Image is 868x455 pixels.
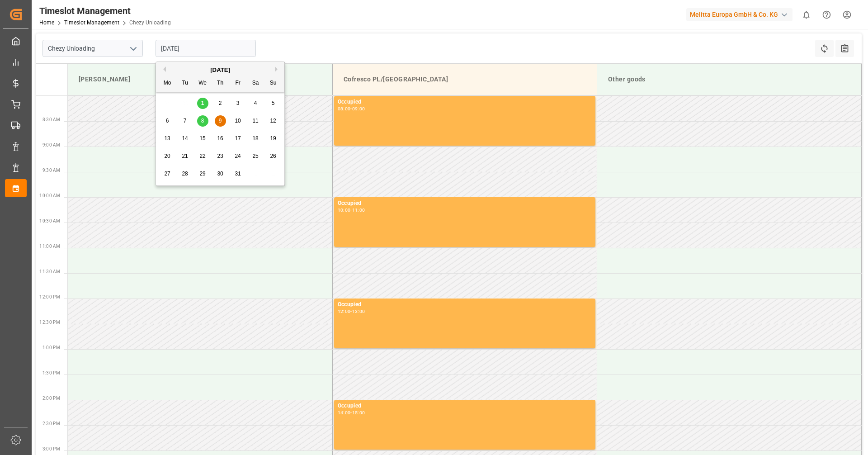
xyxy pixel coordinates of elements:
button: Help Center [816,5,837,25]
span: 29 [199,171,205,177]
div: Choose Friday, October 3rd, 2025 [232,98,244,109]
div: Melitta Europa GmbH & Co. KG [686,8,793,21]
span: 14 [182,135,188,142]
div: 10:00 [338,208,351,212]
span: 31 [235,171,241,177]
button: open menu [126,42,140,56]
div: Choose Sunday, October 26th, 2025 [268,151,279,162]
span: 12:00 PM [39,294,60,299]
div: Choose Monday, October 13th, 2025 [162,133,173,144]
span: 22 [199,153,205,159]
div: - [350,309,352,313]
span: 19 [270,135,276,142]
div: Choose Saturday, October 25th, 2025 [250,151,261,162]
div: Choose Thursday, October 9th, 2025 [215,115,226,127]
span: 9 [219,118,222,124]
span: 4 [254,100,257,106]
div: - [350,208,352,212]
button: Previous Month [160,66,166,72]
span: 6 [166,118,169,124]
span: 11 [252,118,258,124]
button: show 0 new notifications [796,5,816,25]
div: Choose Wednesday, October 15th, 2025 [197,133,208,144]
div: 15:00 [352,411,365,415]
span: 23 [217,153,223,159]
div: 14:00 [338,411,351,415]
div: Choose Friday, October 24th, 2025 [232,151,244,162]
div: Cofresco PL/[GEOGRAPHIC_DATA] [340,71,590,88]
div: Choose Friday, October 31st, 2025 [232,168,244,180]
div: Other goods [604,71,854,88]
div: We [197,78,208,89]
span: 9:30 AM [42,168,60,173]
div: Sa [250,78,261,89]
div: Occupied [338,199,592,208]
div: Occupied [338,402,592,411]
span: 24 [235,153,241,159]
div: month 2025-10 [159,95,282,183]
div: Timeslot Management [39,4,171,18]
span: 10:00 AM [39,193,60,198]
div: [PERSON_NAME] [75,71,325,88]
span: 20 [164,153,170,159]
span: 25 [252,153,258,159]
span: 11:00 AM [39,244,60,249]
div: 11:00 [352,208,365,212]
span: 1:00 PM [42,345,60,350]
div: Choose Tuesday, October 7th, 2025 [179,115,191,127]
div: Choose Tuesday, October 14th, 2025 [179,133,191,144]
div: Choose Friday, October 17th, 2025 [232,133,244,144]
div: Choose Wednesday, October 1st, 2025 [197,98,208,109]
div: Choose Saturday, October 18th, 2025 [250,133,261,144]
span: 26 [270,153,276,159]
span: 15 [199,135,205,142]
a: Timeslot Management [64,19,119,26]
div: Occupied [338,300,592,309]
div: Choose Monday, October 27th, 2025 [162,168,173,180]
span: 16 [217,135,223,142]
span: 2 [219,100,222,106]
span: 3:00 PM [42,446,60,451]
span: 12:30 PM [39,320,60,325]
span: 8:30 AM [42,117,60,122]
button: Melitta Europa GmbH & Co. KG [686,6,796,23]
span: 1:30 PM [42,370,60,375]
div: 13:00 [352,309,365,313]
div: Choose Sunday, October 19th, 2025 [268,133,279,144]
span: 30 [217,171,223,177]
div: Choose Thursday, October 2nd, 2025 [215,98,226,109]
div: Choose Saturday, October 4th, 2025 [250,98,261,109]
span: 13 [164,135,170,142]
div: Choose Monday, October 6th, 2025 [162,115,173,127]
button: Next Month [275,66,280,72]
div: Choose Thursday, October 30th, 2025 [215,168,226,180]
div: Choose Tuesday, October 28th, 2025 [179,168,191,180]
span: 27 [164,171,170,177]
div: Mo [162,78,173,89]
div: Choose Friday, October 10th, 2025 [232,115,244,127]
div: Choose Sunday, October 5th, 2025 [268,98,279,109]
span: 10:30 AM [39,218,60,223]
div: Choose Sunday, October 12th, 2025 [268,115,279,127]
div: - [350,411,352,415]
input: Type to search/select [42,40,143,57]
span: 12 [270,118,276,124]
span: 18 [252,135,258,142]
div: Su [268,78,279,89]
div: Choose Wednesday, October 8th, 2025 [197,115,208,127]
span: 3 [236,100,240,106]
span: 2:00 PM [42,396,60,401]
div: Choose Wednesday, October 29th, 2025 [197,168,208,180]
div: Choose Thursday, October 23rd, 2025 [215,151,226,162]
div: Choose Wednesday, October 22nd, 2025 [197,151,208,162]
div: 12:00 [338,309,351,313]
div: - [350,107,352,111]
div: Fr [232,78,244,89]
span: 8 [201,118,204,124]
div: Occupied [338,98,592,107]
span: 21 [182,153,188,159]
span: 9:00 AM [42,142,60,147]
div: Th [215,78,226,89]
span: 17 [235,135,241,142]
div: 09:00 [352,107,365,111]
